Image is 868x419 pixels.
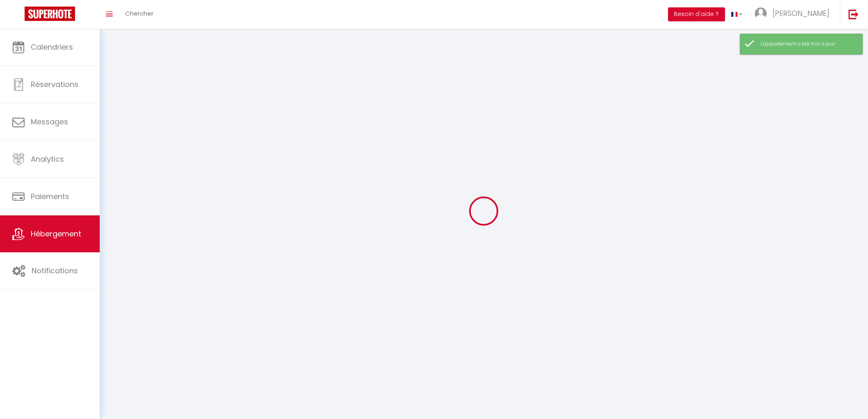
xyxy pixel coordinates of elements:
div: L'appartement a été mis à jour [761,40,854,48]
img: Super Booking [25,7,75,21]
img: logout [849,9,859,19]
span: Chercher [125,9,153,18]
span: [PERSON_NAME] [772,8,830,18]
span: Messages [31,117,68,127]
button: Besoin d'aide ? [668,7,725,21]
span: Analytics [31,154,64,164]
img: ... [755,7,767,20]
span: Notifications [32,266,78,276]
span: Réservations [31,79,78,89]
span: Hébergement [31,229,81,239]
span: Calendriers [31,42,73,52]
span: Paiements [31,191,69,201]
